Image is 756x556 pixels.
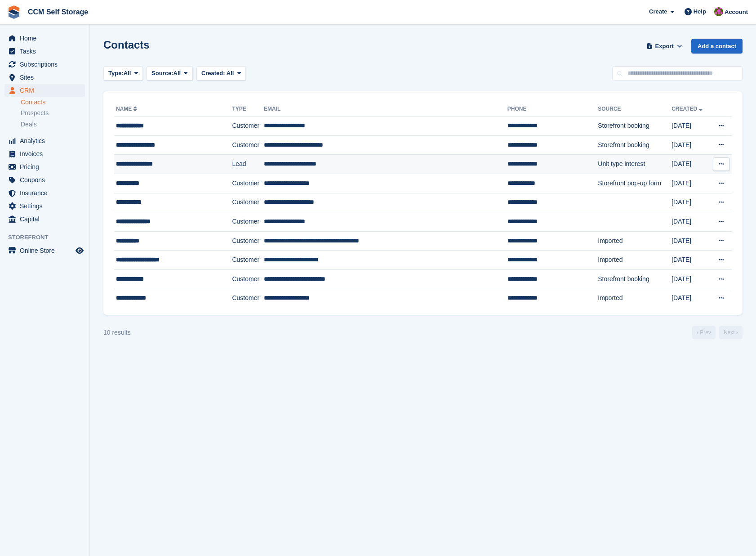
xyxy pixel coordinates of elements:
img: stora-icon-8386f47178a22dfd0bd8f6a31ec36ba5ce8667c1dd55bd0f319d3a0aa187defe.svg [7,5,21,19]
span: CRM [20,84,74,97]
span: Account [725,8,748,17]
span: Source: [151,69,173,78]
span: Created: [201,70,225,76]
button: Type: All [103,66,143,81]
td: Unit type interest [598,155,672,174]
td: Customer [232,212,264,232]
span: Insurance [20,187,74,199]
span: Prospects [21,109,49,117]
a: menu [4,71,85,84]
td: Storefront pop-up form [598,174,672,193]
td: [DATE] [672,174,710,193]
a: Previous [692,326,716,339]
h1: Contacts [103,39,150,51]
span: Export [655,42,674,51]
nav: Page [690,326,744,339]
span: Create [649,7,667,16]
a: Add a contact [691,39,743,54]
td: Customer [232,289,264,308]
td: [DATE] [672,231,710,251]
button: Created: All [196,66,246,81]
a: menu [4,84,85,97]
span: Capital [20,213,74,225]
span: Invoices [20,148,74,160]
td: [DATE] [672,269,710,289]
td: Storefront booking [598,269,672,289]
span: Help [694,7,706,16]
a: menu [4,187,85,199]
span: Subscriptions [20,58,74,71]
a: Prospects [21,108,85,118]
span: All [124,69,131,78]
span: All [227,70,234,76]
td: Lead [232,155,264,174]
td: [DATE] [672,193,710,212]
a: Deals [21,120,85,129]
span: Analytics [20,135,74,147]
a: menu [4,58,85,71]
td: [DATE] [672,289,710,308]
td: Customer [232,193,264,212]
td: [DATE] [672,155,710,174]
a: menu [4,32,85,45]
a: CCM Self Storage [24,4,92,19]
a: Preview store [74,245,85,256]
span: Type: [108,69,124,78]
td: Imported [598,289,672,308]
td: Imported [598,231,672,251]
button: Export [645,39,684,54]
a: menu [4,45,85,58]
a: Next [719,326,743,339]
button: Source: All [147,66,193,81]
a: menu [4,135,85,147]
div: 10 results [103,328,131,337]
td: Customer [232,174,264,193]
a: menu [4,244,85,257]
th: Phone [507,102,598,117]
img: Tracy St Clair [714,7,723,16]
td: [DATE] [672,135,710,155]
td: Storefront booking [598,135,672,155]
a: menu [4,213,85,225]
a: menu [4,148,85,160]
a: Name [116,106,139,112]
th: Email [264,102,507,117]
span: Online Store [20,244,74,257]
span: All [173,69,181,78]
span: Tasks [20,45,74,58]
td: [DATE] [672,117,710,136]
span: Settings [20,200,74,212]
span: Home [20,32,74,45]
td: Imported [598,251,672,270]
span: Sites [20,71,74,84]
a: menu [4,161,85,173]
a: Contacts [21,98,85,107]
td: Customer [232,117,264,136]
a: Created [672,106,704,112]
span: Deals [21,120,37,129]
a: menu [4,200,85,212]
span: Storefront [8,233,89,242]
span: Coupons [20,174,74,186]
td: Storefront booking [598,117,672,136]
td: [DATE] [672,251,710,270]
th: Type [232,102,264,117]
td: Customer [232,135,264,155]
td: Customer [232,269,264,289]
th: Source [598,102,672,117]
td: Customer [232,231,264,251]
td: [DATE] [672,212,710,232]
span: Pricing [20,161,74,173]
td: Customer [232,251,264,270]
a: menu [4,174,85,186]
